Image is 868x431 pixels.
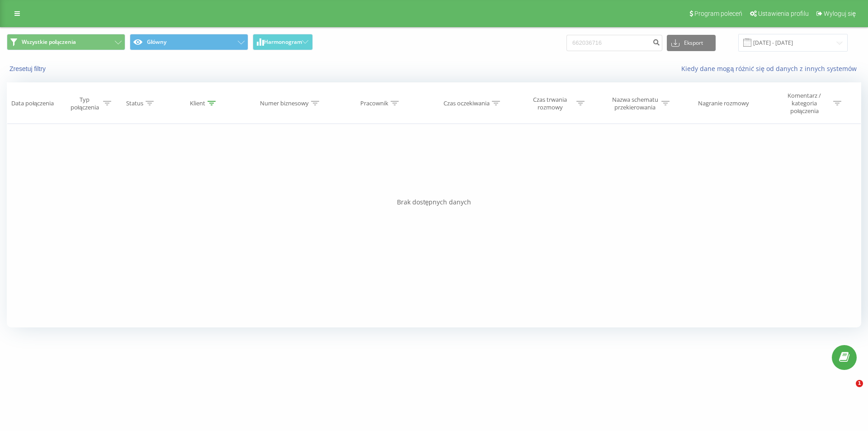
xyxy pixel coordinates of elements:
div: Brak dostępnych danych [7,198,861,207]
div: Nagranie rozmowy [698,99,749,107]
div: Komentarz / kategoria połączenia [778,92,831,115]
span: Ustawienia profilu [758,10,809,17]
a: Kiedy dane mogą różnić się od danych z innych systemów [681,64,861,73]
div: Nazwa schematu przekierowania [611,96,659,111]
button: Harmonogram [253,34,313,50]
div: Data połączenia [11,99,54,107]
button: Główny [130,34,248,50]
div: Status [126,99,143,107]
div: Czas oczekiwania [443,99,490,107]
div: Klient [190,99,205,107]
span: Harmonogram [264,39,302,45]
span: Program poleceń [694,10,742,17]
span: Wyloguj się [824,10,856,17]
input: Wyszukiwanie według numeru [566,35,662,51]
div: Numer biznesowy [260,99,309,107]
iframe: Intercom live chat [837,380,859,402]
div: Czas trwania rozmowy [526,96,574,111]
span: Wszystkie połączenia [22,38,76,46]
button: Eksport [667,35,716,51]
button: Wszystkie połączenia [7,34,125,50]
div: Pracownik [360,99,388,107]
span: 1 [856,380,863,387]
button: Zresetuj filtry [7,65,50,73]
div: Typ połączenia [68,96,101,111]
